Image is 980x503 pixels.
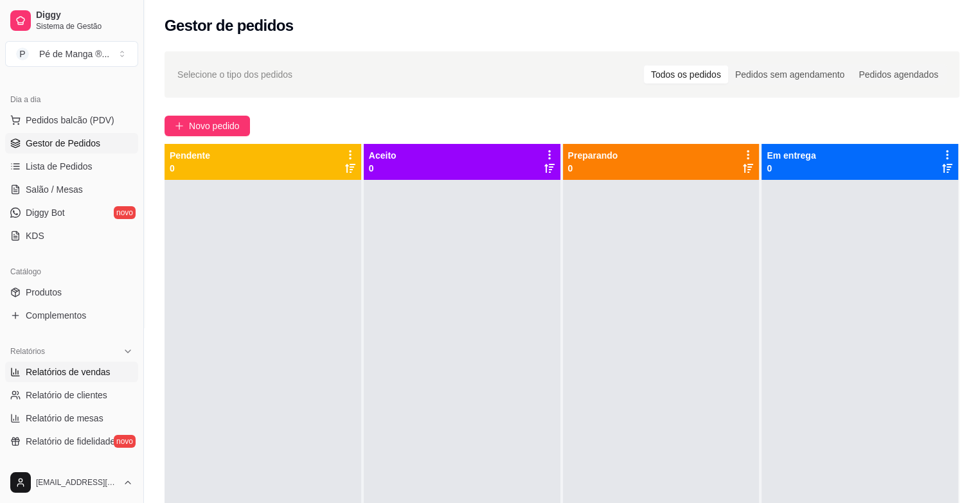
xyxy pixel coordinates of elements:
span: KDS [26,229,44,242]
span: Relatório de clientes [26,389,107,402]
p: Em entrega [767,149,815,162]
div: Dia a dia [5,89,138,110]
span: Relatórios [10,346,45,357]
button: Novo pedido [165,116,250,136]
a: KDS [5,225,138,246]
a: Gestor de Pedidos [5,133,138,154]
a: Complementos [5,305,138,326]
span: [EMAIL_ADDRESS][DOMAIN_NAME] [36,477,118,488]
span: Produtos [26,286,62,299]
a: Relatório de mesas [5,408,138,428]
a: Relatório de fidelidadenovo [5,431,138,452]
div: Pedidos sem agendamento [728,66,851,84]
p: 0 [369,162,396,175]
span: Relatórios de vendas [26,366,111,378]
a: Lista de Pedidos [5,156,138,177]
button: [EMAIL_ADDRESS][DOMAIN_NAME] [5,467,138,498]
span: Diggy Bot [26,206,65,219]
span: Complementos [26,309,86,322]
span: Gestor de Pedidos [26,137,100,150]
a: Relatório de clientes [5,385,138,405]
p: Aceito [369,149,396,162]
p: 0 [170,162,210,175]
span: Relatório de fidelidade [26,435,115,448]
span: P [16,48,29,60]
span: Lista de Pedidos [26,160,93,173]
a: DiggySistema de Gestão [5,5,138,36]
p: Pendente [170,149,210,162]
div: Catálogo [5,261,138,282]
button: Pedidos balcão (PDV) [5,110,138,130]
button: Select a team [5,41,138,67]
a: Relatórios de vendas [5,362,138,382]
p: Preparando [568,149,618,162]
a: Produtos [5,282,138,303]
span: Pedidos balcão (PDV) [26,114,114,127]
div: Pedidos agendados [851,66,945,84]
p: 0 [568,162,618,175]
div: Pé de Manga ® ... [39,48,109,60]
a: Salão / Mesas [5,179,138,200]
span: Selecione o tipo dos pedidos [177,67,292,82]
a: Diggy Botnovo [5,202,138,223]
span: Relatório de mesas [26,412,103,425]
div: Todos os pedidos [644,66,728,84]
span: Diggy [36,10,133,21]
h2: Gestor de pedidos [165,15,294,36]
span: Novo pedido [189,119,240,133]
p: 0 [767,162,815,175]
span: plus [175,121,184,130]
span: Sistema de Gestão [36,21,133,31]
span: Salão / Mesas [26,183,83,196]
